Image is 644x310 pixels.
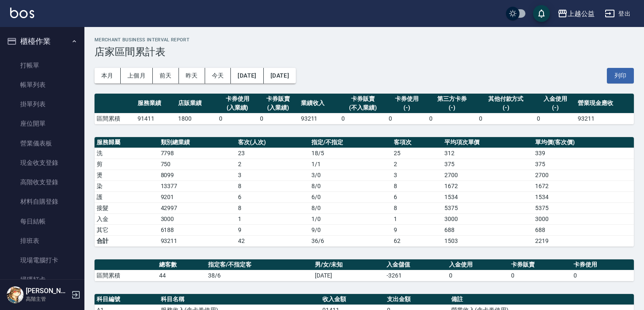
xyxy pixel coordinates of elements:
td: 8 / 0 [309,202,392,213]
td: 7798 [159,148,236,159]
th: 服務歸屬 [95,137,159,148]
th: 收入金額 [320,294,384,305]
button: 昨天 [179,68,205,84]
td: 1 [392,213,442,224]
button: save [533,5,550,22]
td: 0 [509,270,571,281]
td: 3 [236,170,309,181]
td: 9201 [159,191,236,202]
td: 3 / 0 [309,170,392,181]
td: 3000 [159,213,236,224]
td: 23 [236,148,309,159]
td: 接髮 [95,202,159,213]
div: 卡券販賣 [260,94,297,103]
th: 業績收入 [299,94,340,113]
th: 指定客/不指定客 [206,259,313,270]
td: 2700 [442,170,533,181]
td: 2700 [533,170,634,181]
td: -3261 [384,270,447,281]
td: 1534 [533,191,634,202]
td: 護 [95,191,159,202]
td: 91411 [135,113,176,124]
button: 列印 [607,68,634,84]
td: 9 [236,224,309,235]
td: 1672 [533,181,634,191]
td: 93211 [576,113,634,124]
td: 1672 [442,181,533,191]
td: 入金 [95,213,159,224]
div: (入業績) [219,103,256,112]
td: 3 [392,170,442,181]
td: 6 [392,191,442,202]
th: 備註 [449,294,634,305]
td: 750 [159,159,236,170]
td: 0 [477,113,535,124]
th: 卡券使用 [571,259,634,270]
td: 8 [392,181,442,191]
th: 科目名稱 [159,294,320,305]
th: 男/女/未知 [313,259,384,270]
td: 93211 [159,235,236,246]
td: 62 [392,235,442,246]
td: 312 [442,148,533,159]
th: 科目編號 [95,294,159,305]
td: 區間累積 [95,270,157,281]
td: 0 [571,270,634,281]
h3: 店家區間累計表 [95,46,634,58]
a: 座位開單 [3,114,81,133]
td: 1534 [442,191,533,202]
td: 42997 [159,202,236,213]
td: 38/6 [206,270,313,281]
td: 1503 [442,235,533,246]
td: 合計 [95,235,159,246]
div: 入金使用 [537,94,574,103]
td: 93211 [299,113,340,124]
td: 6 / 0 [309,191,392,202]
td: 1 / 1 [309,159,392,170]
td: 6188 [159,224,236,235]
td: 染 [95,181,159,191]
td: 0 [339,113,386,124]
button: 櫃檯作業 [3,30,81,52]
div: (-) [389,103,425,112]
div: (-) [537,103,574,112]
div: 卡券販賣 [341,94,384,103]
button: 今天 [205,68,231,84]
table: a dense table [95,259,634,281]
td: 1 / 0 [309,213,392,224]
a: 高階收支登錄 [3,173,81,192]
a: 帳單列表 [3,75,81,94]
button: 上個月 [121,68,153,84]
td: 13377 [159,181,236,191]
td: 6 [236,191,309,202]
table: a dense table [95,137,634,247]
td: 3000 [533,213,634,224]
th: 總客數 [157,259,206,270]
button: [DATE] [231,68,263,84]
td: 其它 [95,224,159,235]
td: 2219 [533,235,634,246]
td: 0 [535,113,576,124]
td: 375 [442,159,533,170]
div: 第三方卡券 [429,94,474,103]
th: 類別總業績 [159,137,236,148]
th: 入金儲值 [384,259,447,270]
div: (-) [479,103,533,112]
td: 9 / 0 [309,224,392,235]
a: 排班表 [3,231,81,251]
td: 8099 [159,170,236,181]
td: 0 [387,113,428,124]
td: 5375 [533,202,634,213]
td: 0 [258,113,299,124]
div: 卡券使用 [219,94,256,103]
td: [DATE] [313,270,384,281]
th: 單均價(客次價) [533,137,634,148]
button: 本月 [95,68,121,84]
div: 卡券使用 [389,94,425,103]
img: Logo [10,8,34,18]
td: 8 [236,202,309,213]
h2: Merchant Business Interval Report [95,37,634,43]
th: 客次(人次) [236,137,309,148]
td: 339 [533,148,634,159]
button: 登出 [601,6,634,22]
